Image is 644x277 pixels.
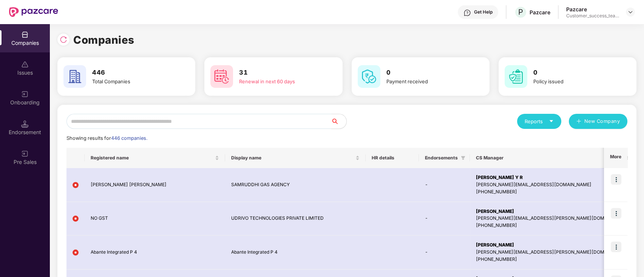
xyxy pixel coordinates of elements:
div: Reports [525,118,554,125]
img: icon [611,242,621,252]
h3: 31 [239,68,321,78]
img: svg+xml;base64,PHN2ZyBpZD0iSXNzdWVzX2Rpc2FibGVkIiB4bWxucz0iaHR0cDovL3d3dy53My5vcmcvMjAwMC9zdmciIH... [21,61,29,68]
img: svg+xml;base64,PHN2ZyBpZD0iRHJvcGRvd24tMzJ4MzIiIHhtbG5zPSJodHRwOi8vd3d3LnczLm9yZy8yMDAwL3N2ZyIgd2... [627,9,633,15]
span: 446 companies. [111,135,147,141]
th: Registered name [85,148,225,168]
img: svg+xml;base64,PHN2ZyB3aWR0aD0iMjAiIGhlaWdodD0iMjAiIHZpZXdCb3g9IjAgMCAyMCAyMCIgZmlsbD0ibm9uZSIgeG... [21,150,29,158]
img: New Pazcare Logo [9,7,58,17]
div: [PHONE_NUMBER] [476,256,629,263]
span: filter [459,153,467,162]
img: svg+xml;base64,PHN2ZyBpZD0iUmVsb2FkLTMyeDMyIiB4bWxucz0iaHR0cDovL3d3dy53My5vcmcvMjAwMC9zdmciIHdpZH... [60,36,67,43]
img: svg+xml;base64,PHN2ZyB4bWxucz0iaHR0cDovL3d3dy53My5vcmcvMjAwMC9zdmciIHdpZHRoPSIxMiIgaGVpZ2h0PSIxMi... [73,216,79,222]
div: Total Companies [92,78,174,85]
div: [PERSON_NAME] [476,242,629,249]
th: HR details [366,148,419,168]
h3: 0 [386,68,468,78]
h3: 0 [533,68,615,78]
div: [PERSON_NAME][EMAIL_ADDRESS][DOMAIN_NAME] [476,181,629,188]
img: icon [611,174,621,185]
img: svg+xml;base64,PHN2ZyB4bWxucz0iaHR0cDovL3d3dy53My5vcmcvMjAwMC9zdmciIHdpZHRoPSI2MCIgaGVpZ2h0PSI2MC... [358,65,380,88]
th: More [604,148,627,168]
td: - [419,236,470,269]
div: [PERSON_NAME] [476,208,629,215]
img: svg+xml;base64,PHN2ZyBpZD0iSGVscC0zMngzMiIgeG1sbnM9Imh0dHA6Ly93d3cudzMub3JnLzIwMDAvc3ZnIiB3aWR0aD... [463,9,471,17]
span: caret-down [549,119,554,124]
img: svg+xml;base64,PHN2ZyB3aWR0aD0iMTQuNSIgaGVpZ2h0PSIxNC41IiB2aWV3Qm94PSIwIDAgMTYgMTYiIGZpbGw9Im5vbm... [21,120,29,128]
div: Customer_success_team_lead [566,13,619,19]
div: Pazcare [530,9,550,16]
td: SAMRUDDHI GAS AGENCY [225,168,366,202]
span: CS Manager [476,155,623,161]
span: filter [461,156,465,160]
div: [PERSON_NAME][EMAIL_ADDRESS][PERSON_NAME][DOMAIN_NAME] [476,249,629,256]
td: NO GST [85,202,225,236]
div: Renewal in next 60 days [239,78,321,85]
span: search [331,118,346,124]
button: search [331,114,347,129]
div: [PHONE_NUMBER] [476,222,629,229]
div: Get Help [474,9,493,15]
td: - [419,168,470,202]
img: svg+xml;base64,PHN2ZyB4bWxucz0iaHR0cDovL3d3dy53My5vcmcvMjAwMC9zdmciIHdpZHRoPSIxMiIgaGVpZ2h0PSIxMi... [73,249,79,256]
img: svg+xml;base64,PHN2ZyBpZD0iQ29tcGFuaWVzIiB4bWxucz0iaHR0cDovL3d3dy53My5vcmcvMjAwMC9zdmciIHdpZHRoPS... [21,31,29,38]
h3: 446 [92,68,174,78]
span: New Company [584,118,620,125]
div: [PERSON_NAME] Y R [476,174,629,181]
span: Display name [231,155,354,161]
div: [PHONE_NUMBER] [476,188,629,196]
img: svg+xml;base64,PHN2ZyB3aWR0aD0iMjAiIGhlaWdodD0iMjAiIHZpZXdCb3g9IjAgMCAyMCAyMCIgZmlsbD0ibm9uZSIgeG... [21,90,29,98]
img: svg+xml;base64,PHN2ZyB4bWxucz0iaHR0cDovL3d3dy53My5vcmcvMjAwMC9zdmciIHdpZHRoPSI2MCIgaGVpZ2h0PSI2MC... [63,65,86,88]
button: plusNew Company [569,114,627,129]
div: Payment received [386,78,468,85]
td: [PERSON_NAME] [PERSON_NAME] [85,168,225,202]
td: Abante Integrated P 4 [225,236,366,269]
span: plus [576,119,581,125]
span: Endorsements [425,155,458,161]
img: svg+xml;base64,PHN2ZyB4bWxucz0iaHR0cDovL3d3dy53My5vcmcvMjAwMC9zdmciIHdpZHRoPSIxMiIgaGVpZ2h0PSIxMi... [73,182,79,188]
div: Policy issued [533,78,615,85]
h1: Companies [73,32,134,48]
td: - [419,202,470,236]
div: [PERSON_NAME][EMAIL_ADDRESS][PERSON_NAME][DOMAIN_NAME] [476,215,629,222]
th: Display name [225,148,366,168]
div: Pazcare [566,6,619,13]
img: icon [611,208,621,219]
img: svg+xml;base64,PHN2ZyB4bWxucz0iaHR0cDovL3d3dy53My5vcmcvMjAwMC9zdmciIHdpZHRoPSI2MCIgaGVpZ2h0PSI2MC... [210,65,233,88]
td: UDRIVO TECHNOLOGIES PRIVATE LIMITED [225,202,366,236]
span: P [518,8,523,17]
td: Abante Integrated P 4 [85,236,225,269]
span: Registered name [91,155,213,161]
span: Showing results for [66,135,147,141]
img: svg+xml;base64,PHN2ZyB4bWxucz0iaHR0cDovL3d3dy53My5vcmcvMjAwMC9zdmciIHdpZHRoPSI2MCIgaGVpZ2h0PSI2MC... [505,65,527,88]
